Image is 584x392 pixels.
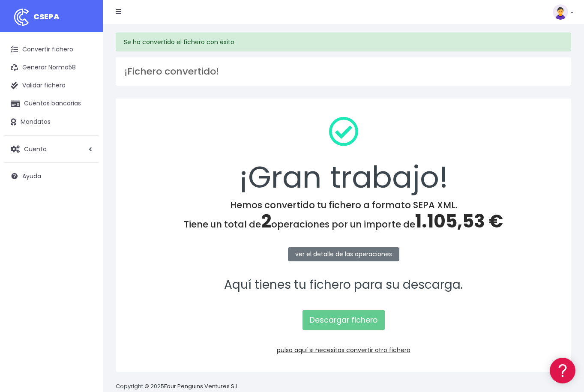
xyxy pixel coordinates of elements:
span: 1.105,53 € [415,209,503,234]
a: pulsa aquí si necesitas convertir otro fichero [277,346,410,354]
a: Descargar fichero [302,310,385,330]
img: logo [11,6,32,28]
a: Generar Norma58 [4,59,99,77]
h3: ¡Fichero convertido! [124,66,563,77]
h4: Hemos convertido tu fichero a formato SEPA XML. Tiene un total de operaciones por un importe de [127,200,560,232]
div: ¡Gran trabajo! [127,110,560,200]
img: profile [553,4,568,20]
a: Ayuda [4,167,99,185]
p: Aquí tienes tu fichero para su descarga. [127,275,560,295]
span: 2 [261,209,271,234]
p: Copyright © 2025 . [116,382,240,391]
a: Cuenta [4,140,99,158]
a: Convertir fichero [4,41,99,59]
a: Mandatos [4,113,99,131]
a: ver el detalle de las operaciones [288,247,399,261]
a: Validar fichero [4,77,99,95]
span: Ayuda [22,172,41,180]
span: CSEPA [33,11,60,22]
a: Cuentas bancarias [4,95,99,113]
a: Four Penguins Ventures S.L. [164,382,239,390]
div: Se ha convertido el fichero con éxito [116,33,571,51]
span: Cuenta [24,144,47,153]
